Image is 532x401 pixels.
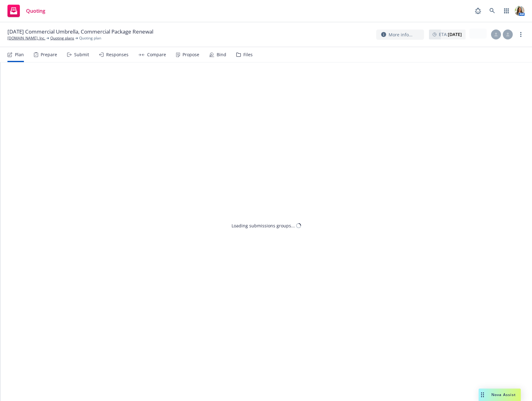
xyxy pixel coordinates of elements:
a: Quoting [5,2,48,20]
div: Submit [74,52,89,57]
div: Files [243,52,253,57]
span: Quoting [26,8,45,13]
div: Compare [147,52,166,57]
div: Loading submissions groups... [232,222,295,229]
strong: [DATE] [448,31,462,37]
span: More info... [389,31,413,38]
a: Switch app [500,5,513,17]
span: Nova Assist [491,392,516,397]
div: Propose [183,52,199,57]
span: [DATE] Commercial Umbrella, Commercial Package Renewal [7,28,153,35]
a: Report a Bug [472,5,484,17]
button: More info... [376,30,424,40]
a: Quoting plans [50,35,74,41]
a: more [517,31,525,38]
button: Nova Assist [479,389,521,401]
img: photo [515,6,525,16]
div: Plan [15,52,24,57]
a: Search [486,5,498,17]
div: Bind [217,52,226,57]
a: [DOMAIN_NAME], Inc. [7,35,45,41]
span: Quoting plan [79,35,101,41]
div: Responses [106,52,128,57]
div: Prepare [41,52,57,57]
div: Drag to move [479,389,486,401]
span: ETA : [439,31,462,38]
